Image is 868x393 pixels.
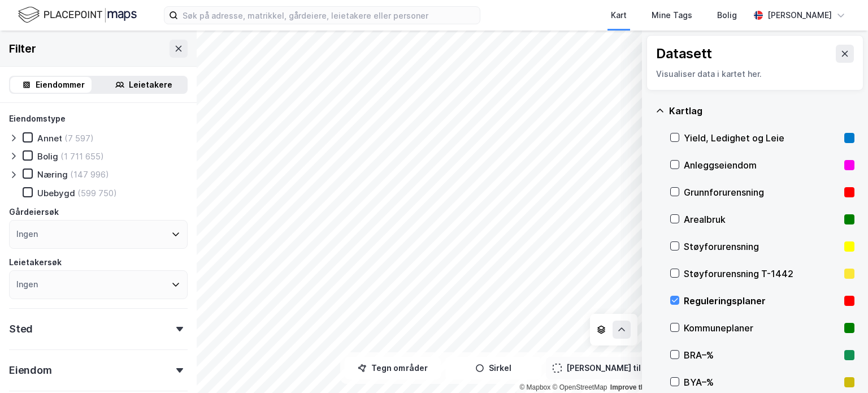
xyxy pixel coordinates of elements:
[684,185,840,199] div: Grunnforurensning
[684,294,840,308] div: Reguleringsplaner
[9,322,33,336] div: Sted
[684,267,840,280] div: Støyforurensning T-1442
[767,8,832,22] div: [PERSON_NAME]
[684,240,840,253] div: Støyforurensning
[37,151,58,162] div: Bolig
[345,357,441,379] button: Tegn områder
[566,361,686,375] div: [PERSON_NAME] til kartutsnitt
[669,104,854,118] div: Kartlag
[553,383,607,391] a: OpenStreetMap
[611,8,627,22] div: Kart
[129,78,172,92] div: Leietakere
[811,339,868,393] iframe: Chat Widget
[445,357,541,379] button: Sirkel
[684,375,840,389] div: BYA–%
[36,78,85,92] div: Eiendommer
[60,151,104,162] div: (1 711 655)
[519,383,550,391] a: Mapbox
[9,364,52,377] div: Eiendom
[64,133,94,144] div: (7 597)
[656,45,712,63] div: Datasett
[9,40,36,58] div: Filter
[811,339,868,393] div: Kontrollprogram for chat
[18,5,137,25] img: logo.f888ab2527a4732fd821a326f86c7f29.svg
[37,133,62,144] div: Annet
[9,256,62,269] div: Leietakersøk
[519,382,843,393] div: |
[656,67,854,81] div: Visualiser data i kartet her.
[16,278,38,291] div: Ingen
[37,169,68,180] div: Næring
[178,7,480,24] input: Søk på adresse, matrikkel, gårdeiere, leietakere eller personer
[684,158,840,172] div: Anleggseiendom
[684,213,840,226] div: Arealbruk
[684,321,840,335] div: Kommuneplaner
[77,188,117,198] div: (599 750)
[684,348,840,362] div: BRA–%
[9,205,59,219] div: Gårdeiersøk
[37,188,75,198] div: Ubebygd
[610,383,666,391] a: Improve this map
[70,169,109,180] div: (147 996)
[9,112,66,126] div: Eiendomstype
[684,131,840,145] div: Yield, Ledighet og Leie
[717,8,737,22] div: Bolig
[16,227,38,241] div: Ingen
[652,8,692,22] div: Mine Tags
